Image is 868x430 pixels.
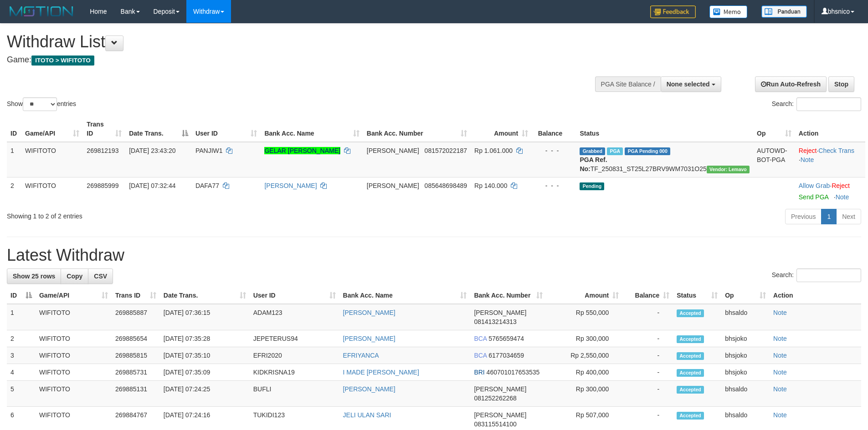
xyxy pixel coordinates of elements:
th: Op: activate to sort column ascending [721,287,770,304]
a: Send PGA [799,193,828,201]
th: ID [7,116,21,142]
th: Status [576,116,753,142]
input: Search: [796,97,861,111]
td: JEPETERUS94 [250,330,339,347]
span: · [799,182,832,189]
td: 269885887 [112,304,160,330]
td: - [622,347,673,364]
td: 3 [7,347,36,364]
a: Allow Grab [799,182,830,189]
th: Date Trans.: activate to sort column ascending [160,287,250,304]
td: [DATE] 07:24:25 [160,381,250,407]
th: Game/API: activate to sort column ascending [36,287,112,304]
td: - [622,364,673,381]
a: Check Trans [818,147,854,154]
a: EFRIYANCA [343,352,379,359]
td: - [622,381,673,407]
td: WIFITOTO [21,177,83,205]
span: Grabbed [580,147,605,155]
td: TF_250831_ST25L27BRV9WM7031O25 [576,142,753,177]
span: Copy 460701017653535 to clipboard [487,369,540,376]
a: [PERSON_NAME] [343,309,395,316]
td: - [622,304,673,330]
img: MOTION_logo.png [7,5,76,18]
span: DAFA77 [195,182,219,189]
a: Note [773,309,787,316]
span: Rp 1.061.000 [474,147,513,154]
td: Rp 300,000 [546,381,622,407]
td: 2 [7,177,21,205]
span: PANJIW1 [195,147,223,154]
a: Previous [785,209,822,224]
td: WIFITOTO [36,381,112,407]
img: panduan.png [761,5,807,18]
div: - - - [535,181,572,190]
a: 1 [821,209,837,224]
td: BUFLI [250,381,339,407]
span: Accepted [677,309,704,317]
th: User ID: activate to sort column ascending [192,116,261,142]
span: Show 25 rows [13,273,55,280]
span: Vendor URL: https://settle2.1velocity.biz [707,166,750,173]
span: [PERSON_NAME] [367,182,419,189]
td: 1 [7,142,21,177]
a: JELI ULAN SARI [343,411,391,419]
a: Run Auto-Refresh [755,76,827,92]
a: GELAR [PERSON_NAME] [264,147,340,154]
span: Accepted [677,335,704,343]
td: bhsjoko [721,347,770,364]
a: Reject [832,182,850,189]
span: BCA [474,335,487,342]
span: 269885999 [87,182,118,189]
a: I MADE [PERSON_NAME] [343,369,419,376]
span: Accepted [677,412,704,420]
td: bhsjoko [721,330,770,347]
span: None selected [667,81,710,88]
span: PGA Pending [625,147,670,155]
span: Copy 081413214313 to clipboard [474,318,516,325]
td: [DATE] 07:36:15 [160,304,250,330]
td: Rp 400,000 [546,364,622,381]
th: Bank Acc. Name: activate to sort column ascending [339,287,471,304]
td: [DATE] 07:35:28 [160,330,250,347]
a: Reject [799,147,817,154]
span: Copy 083115514100 to clipboard [474,420,516,428]
td: WIFITOTO [36,330,112,347]
td: Rp 2,550,000 [546,347,622,364]
td: WIFITOTO [36,364,112,381]
td: Rp 300,000 [546,330,622,347]
a: Next [836,209,861,224]
a: Note [773,335,787,342]
a: Stop [828,76,854,92]
span: [DATE] 23:43:20 [129,147,175,154]
span: ITOTO > WIFITOTO [31,56,94,66]
span: Accepted [677,386,704,394]
td: 269885731 [112,364,160,381]
th: Status: activate to sort column ascending [673,287,721,304]
td: [DATE] 07:35:09 [160,364,250,381]
a: [PERSON_NAME] [264,182,317,189]
th: Bank Acc. Number: activate to sort column ascending [470,287,546,304]
td: KIDKRISNA19 [250,364,339,381]
span: Copy 085648698489 to clipboard [425,182,467,189]
td: · [795,177,865,205]
a: Note [801,156,814,163]
th: Amount: activate to sort column ascending [471,116,532,142]
td: 269885654 [112,330,160,347]
th: Action [795,116,865,142]
td: Rp 550,000 [546,304,622,330]
button: None selected [661,76,721,92]
div: Showing 1 to 2 of 2 entries [7,208,355,221]
span: BCA [474,352,487,359]
th: Op: activate to sort column ascending [753,116,795,142]
span: [DATE] 07:32:44 [129,182,175,189]
img: Feedback.jpg [650,5,696,18]
a: Note [836,193,849,201]
th: Balance [532,116,576,142]
td: EFRI2020 [250,347,339,364]
a: [PERSON_NAME] [343,385,395,393]
span: 269812193 [87,147,118,154]
span: CSV [94,273,107,280]
span: Accepted [677,352,704,360]
td: · · [795,142,865,177]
